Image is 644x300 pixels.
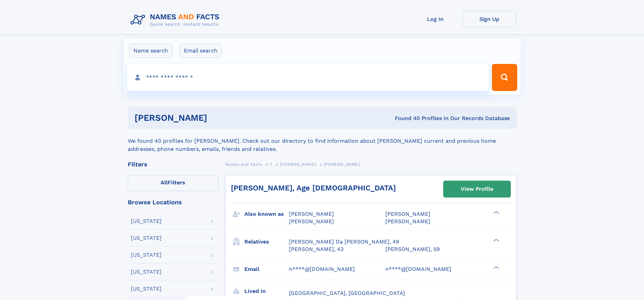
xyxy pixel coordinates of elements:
[131,235,162,241] div: [US_STATE]
[385,211,430,217] span: [PERSON_NAME]
[280,160,316,168] a: [PERSON_NAME]
[408,11,462,27] a: Log In
[131,252,162,258] div: [US_STATE]
[131,218,162,224] div: [US_STATE]
[128,175,218,191] label: Filters
[301,115,510,122] div: Found 40 Profiles In Our Records Database
[289,211,334,217] span: [PERSON_NAME]
[289,246,343,253] a: [PERSON_NAME], 43
[244,285,289,297] h3: Lived in
[289,238,399,246] a: [PERSON_NAME] Da [PERSON_NAME], 49
[385,218,430,225] span: [PERSON_NAME]
[127,64,489,91] input: search input
[180,44,222,58] label: Email search
[270,160,272,168] a: T
[244,236,289,248] h3: Relatives
[244,208,289,220] h3: Also known as
[131,269,162,275] div: [US_STATE]
[244,263,289,275] h3: Email
[492,265,500,270] div: ❯
[385,246,440,253] a: [PERSON_NAME], 59
[161,179,168,186] span: All
[128,161,218,167] div: Filters
[492,238,500,242] div: ❯
[128,11,225,29] img: Logo Names and Facts
[492,210,500,215] div: ❯
[289,218,334,225] span: [PERSON_NAME]
[128,129,517,153] div: We found 40 profiles for [PERSON_NAME]. Check out our directory to find information about [PERSON...
[270,162,272,167] span: T
[128,199,218,205] div: Browse Locations
[131,286,162,292] div: [US_STATE]
[444,181,510,197] a: View Profile
[492,64,517,91] button: Search Button
[225,160,262,168] a: Names and Facts
[462,11,517,27] a: Sign Up
[231,184,396,192] a: [PERSON_NAME], Age [DEMOGRAPHIC_DATA]
[324,162,360,167] span: [PERSON_NAME]
[129,44,172,58] label: Name search
[280,162,316,167] span: [PERSON_NAME]
[289,290,405,296] span: [GEOGRAPHIC_DATA], [GEOGRAPHIC_DATA]
[461,181,493,197] div: View Profile
[135,114,301,122] h1: [PERSON_NAME]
